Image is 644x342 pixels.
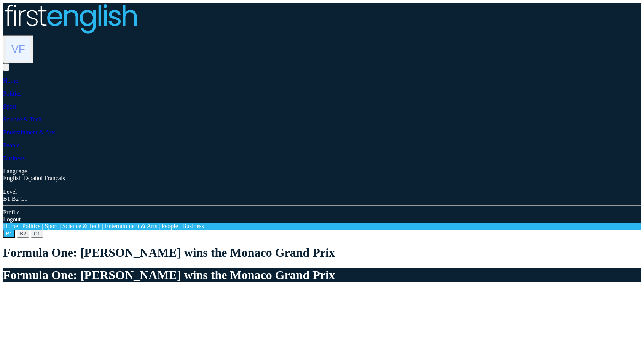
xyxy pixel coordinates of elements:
[105,223,157,229] a: Entertainment & Arts
[3,103,16,110] a: Sport
[44,175,65,181] a: Français
[3,195,10,202] a: B1
[59,223,61,229] span: |
[20,195,27,202] a: C1
[206,223,207,229] span: |
[19,223,21,229] span: |
[180,223,181,229] span: |
[3,155,25,161] a: Business
[45,223,58,229] a: Sport
[6,37,30,61] img: Vlad Feitser
[3,189,641,195] div: Level
[3,142,20,149] a: People
[23,175,43,181] a: Español
[161,223,178,229] a: People
[3,168,641,175] div: Language
[3,3,137,34] img: Logo
[17,230,29,238] button: B2
[3,77,18,84] a: Home
[102,223,103,229] span: |
[3,116,41,123] a: Science & Tech
[3,230,17,237] a: B1
[22,223,40,229] a: Politics
[3,268,641,282] h1: Formula One: [PERSON_NAME] wins the Monaco Grand Prix
[31,230,43,238] button: C1
[31,230,43,237] a: C1
[3,3,641,35] a: Logo
[42,223,43,229] span: |
[3,223,18,229] a: Home
[3,209,20,216] a: Profile
[3,175,22,181] a: English
[182,223,204,229] a: Business
[3,230,15,238] button: B1
[12,195,19,202] a: B2
[62,223,100,229] a: Science & Tech
[17,230,30,237] a: B2
[159,223,160,229] span: |
[3,216,21,222] a: Logout
[3,129,56,136] a: Entertainment & Arts
[3,90,21,97] a: Politics
[3,246,641,260] h1: Formula One: [PERSON_NAME] wins the Monaco Grand Prix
